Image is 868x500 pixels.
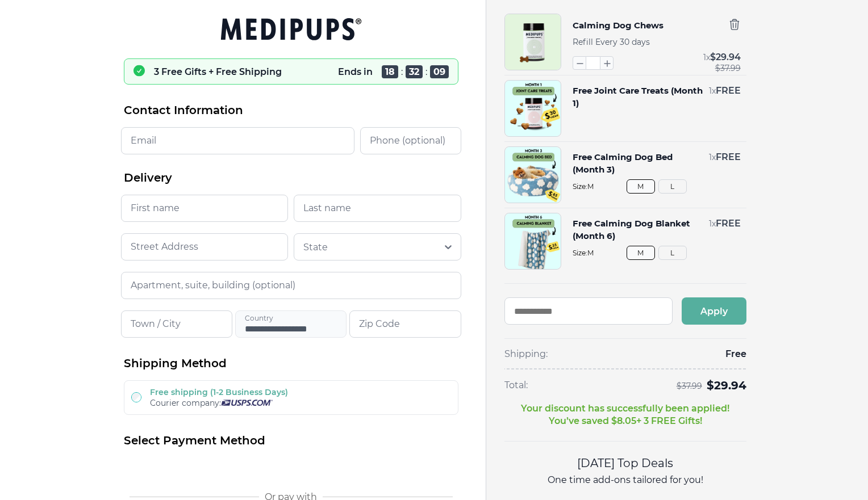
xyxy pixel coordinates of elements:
[124,170,172,186] span: Delivery
[573,182,741,191] span: Size: M
[382,65,398,78] span: 18
[505,213,561,269] img: Free Calming Dog Blanket (Month 6)
[221,400,273,406] img: Usps courier company
[573,249,741,257] span: Size: M
[703,52,710,62] span: 1 x
[124,356,458,371] h2: Shipping Method
[338,66,373,77] p: Ends in
[658,179,687,194] button: L
[725,348,746,360] span: Free
[401,66,403,77] span: :
[504,455,746,472] h2: [DATE] Top Deals
[716,85,741,96] span: FREE
[573,217,703,242] button: Free Calming Dog Blanket (Month 6)
[716,218,741,229] span: FREE
[505,147,561,203] img: Free Calming Dog Bed (Month 3)
[682,297,746,325] button: Apply
[406,65,423,78] span: 32
[154,66,282,77] p: 3 Free Gifts + Free Shipping
[504,348,548,360] span: Shipping:
[573,151,703,176] button: Free Calming Dog Bed (Month 3)
[504,379,528,392] span: Total:
[627,246,655,260] button: M
[709,86,716,96] span: 1 x
[715,64,741,73] span: $ 37.99
[573,85,703,110] button: Free Joint Care Treats (Month 1)
[709,152,716,162] span: 1 x
[677,381,702,390] span: $ 37.99
[521,402,729,427] p: Your discount has successfully been applied! You’ve saved $ 8.05 + 3 FREE Gifts!
[709,219,716,229] span: 1 x
[707,379,746,392] span: $ 29.94
[150,387,288,397] label: Free shipping (1-2 Business Days)
[658,246,687,260] button: L
[505,14,561,70] img: Calming Dog Chews
[505,81,561,136] img: Free Joint Care Treats (Month 1)
[150,398,221,408] span: Courier company:
[425,66,427,77] span: :
[504,474,746,486] p: One time add-ons tailored for you!
[430,65,449,78] span: 09
[124,103,243,118] span: Contact Information
[573,37,650,47] span: Refill Every 30 days
[710,52,741,62] span: $ 29.94
[124,433,458,448] h2: Select Payment Method
[124,457,458,480] iframe: Secure payment button frame
[716,152,741,162] span: FREE
[573,18,663,33] button: Calming Dog Chews
[627,179,655,194] button: M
